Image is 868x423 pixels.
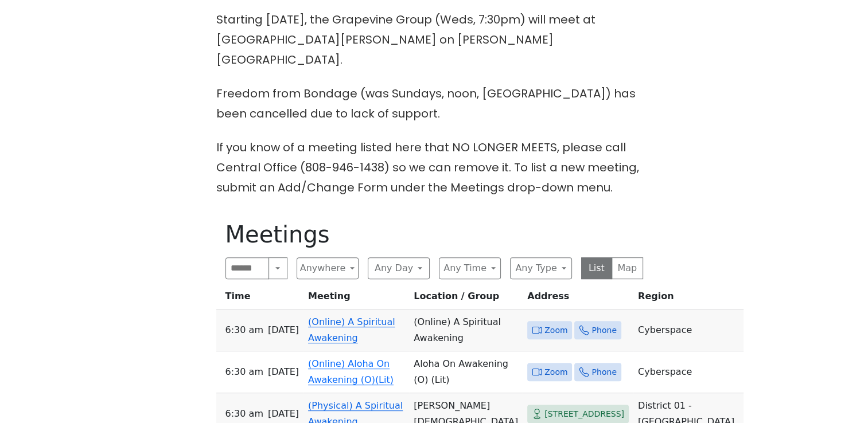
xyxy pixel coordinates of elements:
span: [DATE] [268,364,299,380]
td: (Online) A Spiritual Awakening [409,310,523,351]
p: Starting [DATE], the Grapevine Group (Weds, 7:30pm) will meet at [GEOGRAPHIC_DATA][PERSON_NAME] o... [216,10,652,70]
span: [DATE] [268,406,299,422]
th: Address [523,288,633,310]
p: Freedom from Bondage (was Sundays, noon, [GEOGRAPHIC_DATA]) has been cancelled due to lack of sup... [216,84,652,124]
span: Zoom [544,323,567,338]
span: [STREET_ADDRESS] [544,407,624,421]
button: Any Day [368,257,430,279]
a: (Online) Aloha On Awakening (O)(Lit) [308,358,394,385]
span: 6:30 AM [225,322,263,338]
th: Location / Group [409,288,523,310]
span: Phone [591,323,616,338]
td: Cyberspace [633,310,744,351]
th: Meeting [303,288,409,310]
td: Aloha On Awakening (O) (Lit) [409,351,523,393]
input: Search [225,257,270,279]
button: Anywhere [297,257,359,279]
th: Time [216,288,304,310]
button: Search [268,257,287,279]
button: Any Type [510,257,572,279]
span: [DATE] [268,322,299,338]
a: (Online) A Spiritual Awakening [308,316,395,343]
button: Any Time [439,257,501,279]
button: List [581,257,613,279]
span: 6:30 AM [225,364,263,380]
th: Region [633,288,744,310]
span: Zoom [544,365,567,379]
p: If you know of a meeting listed here that NO LONGER MEETS, please call Central Office (808-946-14... [216,138,652,198]
span: Phone [591,365,616,379]
h1: Meetings [225,221,643,248]
td: Cyberspace [633,351,744,393]
button: Map [612,257,643,279]
span: 6:30 AM [225,406,263,422]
